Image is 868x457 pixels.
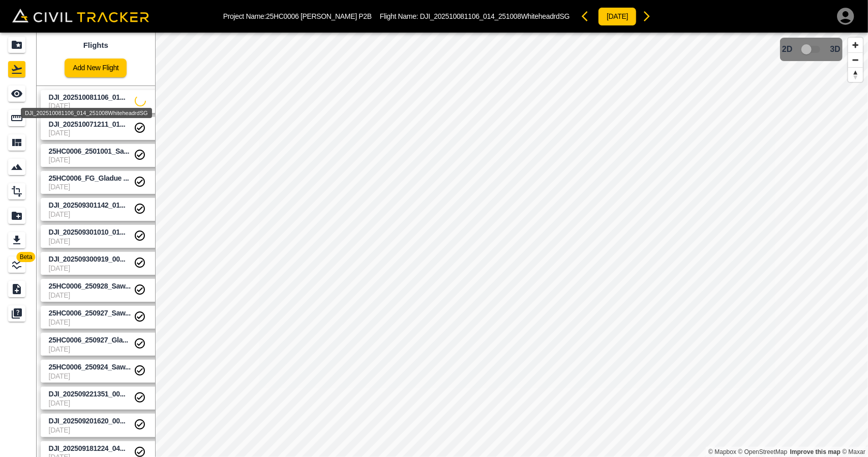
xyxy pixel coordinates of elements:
[790,448,841,455] a: Map feedback
[848,52,863,67] button: Zoom out
[782,45,792,54] span: 2D
[842,448,865,455] a: Maxar
[21,108,152,118] div: DJI_202510081106_014_251008WhiteheadrdSG
[223,12,372,20] p: Project Name: 25HC0006 [PERSON_NAME] P2B
[155,33,868,457] canvas: Map
[848,38,863,52] button: Zoom in
[797,40,826,59] span: 3D model not uploaded yet
[738,448,788,455] a: OpenStreetMap
[598,7,637,26] button: [DATE]
[380,12,570,20] p: Flight Name:
[848,67,863,82] button: Reset bearing to north
[12,9,149,23] img: Civil Tracker
[708,448,736,455] a: Mapbox
[420,12,570,20] span: DJI_202510081106_014_251008WhiteheadrdSG
[830,45,841,54] span: 3D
